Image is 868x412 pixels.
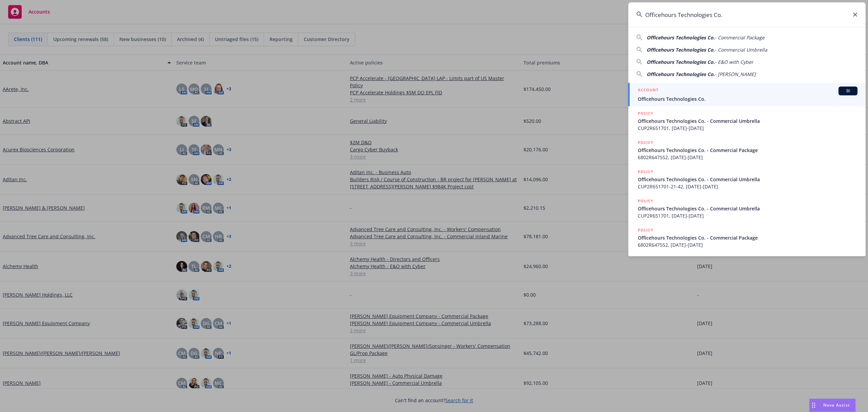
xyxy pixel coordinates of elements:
[628,83,866,106] a: ACCOUNTBIOfficehours Technologies Co.
[638,198,653,204] h5: POLICY
[715,71,756,77] span: - [PERSON_NAME]
[638,241,857,248] span: 6802R647552, [DATE]-[DATE]
[638,87,658,95] h5: ACCOUNT
[638,110,653,117] h5: POLICY
[638,147,857,154] span: Officehours Technologies Co. - Commercial Package
[638,125,857,132] span: CUP2R651701, [DATE]-[DATE]
[638,183,857,190] span: CUP2R651701-21-42, [DATE]-[DATE]
[628,194,866,223] a: POLICYOfficehours Technologies Co. - Commercial UmbrellaCUP2R651701, [DATE]-[DATE]
[647,46,715,53] span: Officehours Technologies Co.
[841,88,855,94] span: BI
[638,227,653,233] h5: POLICY
[638,95,857,102] span: Officehours Technologies Co.
[809,398,856,412] button: Nova Assist
[809,399,818,412] div: Drag to move
[638,117,857,125] span: Officehours Technologies Co. - Commercial Umbrella
[638,205,857,212] span: Officehours Technologies Co. - Commercial Umbrella
[638,212,857,219] span: CUP2R651701, [DATE]-[DATE]
[638,154,857,161] span: 6802R647552, [DATE]-[DATE]
[628,223,866,252] a: POLICYOfficehours Technologies Co. - Commercial Package6802R647552, [DATE]-[DATE]
[647,34,715,41] span: Officehours Technologies Co.
[638,234,857,241] span: Officehours Technologies Co. - Commercial Package
[715,34,765,41] span: - Commercial Package
[638,176,857,183] span: Officehours Technologies Co. - Commercial Umbrella
[647,71,715,77] span: Officehours Technologies Co.
[628,106,866,135] a: POLICYOfficehours Technologies Co. - Commercial UmbrellaCUP2R651701, [DATE]-[DATE]
[628,135,866,165] a: POLICYOfficehours Technologies Co. - Commercial Package6802R647552, [DATE]-[DATE]
[823,402,850,408] span: Nova Assist
[715,46,767,53] span: - Commercial Umbrella
[628,2,866,27] input: Search...
[638,168,653,175] h5: POLICY
[628,165,866,194] a: POLICYOfficehours Technologies Co. - Commercial UmbrellaCUP2R651701-21-42, [DATE]-[DATE]
[715,59,753,65] span: - E&O with Cyber
[647,59,715,65] span: Officehours Technologies Co.
[638,139,653,146] h5: POLICY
